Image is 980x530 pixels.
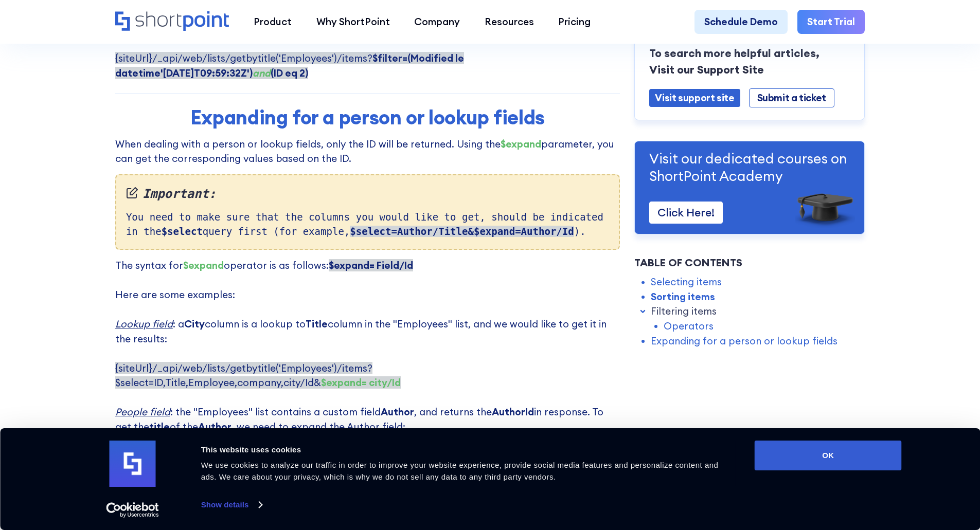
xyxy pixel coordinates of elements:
span: {siteUrl}/_api/web/lists/getbytitle('Employees')/items?$select=ID,Title,Employee,company,city/Id& [115,362,401,389]
strong: $select [162,226,203,237]
strong: (ID eq 2) [253,67,308,79]
div: This website uses cookies [201,444,732,456]
div: Pricing [558,14,591,29]
p: When dealing with a person or lookup fields, only the ID will be returned. Using the parameter, y... [115,137,620,166]
strong: $select=Author/Title&$expand=Author/Id [350,226,574,237]
a: Show details [201,497,262,513]
a: Visit support site [649,88,740,106]
a: Selecting items [651,275,722,289]
strong: $expand= Field/Id ‍ [329,259,413,271]
strong: Author [198,421,231,433]
a: Usercentrics Cookiebot - opens in a new window [87,502,177,518]
a: Home [115,11,229,32]
a: Filtering items [651,304,717,319]
a: Pricing [546,10,603,34]
strong: AuthorId [492,406,534,418]
a: Company [402,10,472,34]
img: logo [110,441,156,487]
div: Resources [485,14,534,29]
a: Start Trial [797,10,865,34]
a: Resources [472,10,546,34]
a: Expanding for a person or lookup fields [651,333,838,348]
em: Important: [126,185,609,204]
div: Why ShortPoint [316,14,390,29]
strong: Title [306,318,328,330]
p: To search more helpful articles, Visit our Support Site [649,45,850,78]
span: {siteUrl}/_api/web/lists/getbytitle('Employees')/items? [115,52,464,79]
strong: Author [381,406,414,418]
a: Operators [664,319,714,334]
em: Lookup field [115,318,173,330]
div: Company [414,14,460,29]
strong: $expand [183,259,224,271]
a: Click Here! [649,201,723,223]
a: Submit a ticket [749,88,834,107]
a: Why ShortPoint [304,10,402,34]
p: Visit our dedicated courses on ShortPoint Academy [649,149,850,185]
button: OK [755,441,902,470]
h2: Expanding for a person or lookup fields [174,106,560,129]
strong: City [184,318,205,330]
strong: $filter=(Modified le datetime'[DATE]T09:59:32Z') [115,52,464,79]
a: Schedule Demo [694,10,788,34]
a: Sorting items [651,289,715,304]
strong: title [149,421,170,433]
div: Product [254,14,292,29]
span: We use cookies to analyze our traffic in order to improve your website experience, provide social... [201,461,719,481]
p: The syntax for operator is as follows: Here are some examples: ‍ : a column is a lookup to column... [115,258,620,464]
div: You need to make sure that the columns you would like to get, should be indicated in the query fi... [115,174,620,250]
em: and [253,67,271,79]
strong: $expand [501,138,541,150]
div: Table of Contents [634,255,865,270]
a: Product [241,10,304,34]
em: People field [115,406,170,418]
strong: $expand= city/Id [321,376,401,389]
